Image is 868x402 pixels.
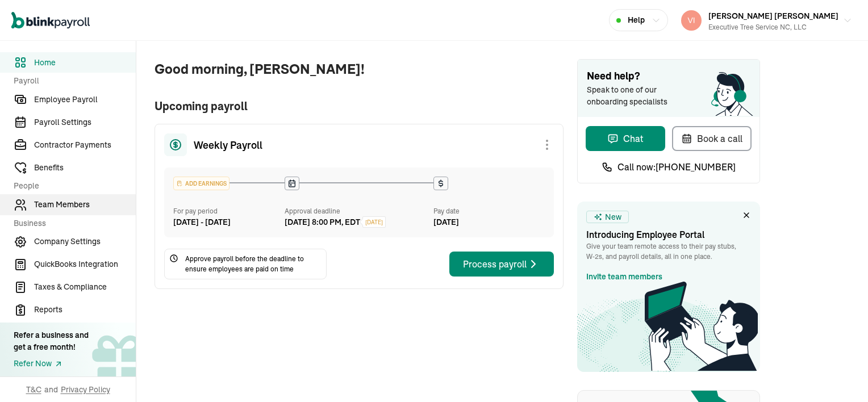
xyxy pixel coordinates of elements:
div: Pay date [433,206,545,216]
a: Invite team members [586,271,662,283]
div: ADD EARNINGS [174,177,229,190]
span: Speak to one of our onboarding specialists [587,84,683,108]
span: Home [34,57,136,69]
a: Refer Now [14,358,89,370]
button: Process payroll [449,252,554,277]
span: [DATE] [365,218,383,227]
span: Need help? [587,69,750,84]
div: [DATE] [433,216,545,228]
h3: Introducing Employee Portal [586,228,751,241]
span: Approve payroll before the deadline to ensure employees are paid on time [185,254,322,274]
div: Refer a business and get a free month! [14,329,89,353]
span: People [14,180,129,192]
span: Call now: [PHONE_NUMBER] [617,160,736,174]
button: [PERSON_NAME] [PERSON_NAME]Executive Tree Service NC, LLC [677,6,857,35]
button: Book a call [672,126,752,151]
button: Help [609,9,668,31]
span: QuickBooks Integration [34,258,136,270]
span: Payroll [14,75,129,87]
span: T&C [26,384,41,395]
span: Upcoming payroll [155,98,564,115]
span: Contractor Payments [34,139,136,151]
div: Book a call [681,132,742,145]
div: Chat [607,132,644,145]
span: Benefits [34,162,136,174]
div: [DATE] - [DATE] [173,216,285,228]
div: [DATE] 8:00 PM, EDT [285,216,360,228]
span: Payroll Settings [34,116,136,128]
button: Chat [586,126,665,151]
div: Process payroll [463,257,540,271]
span: Privacy Policy [61,384,110,395]
span: Taxes & Compliance [34,281,136,293]
span: Employee Payroll [34,94,136,106]
span: Team Members [34,199,136,211]
span: Help [628,14,645,26]
div: For pay period [173,206,285,216]
span: New [605,211,621,223]
span: [PERSON_NAME] [PERSON_NAME] [708,11,838,21]
span: Weekly Payroll [194,137,262,153]
div: Executive Tree Service NC, LLC [708,22,838,32]
span: Good morning, [PERSON_NAME]! [155,59,564,79]
iframe: Chat Widget [811,347,868,402]
span: Company Settings [34,236,136,248]
span: Reports [34,304,136,316]
div: Approval deadline [285,206,429,216]
p: Give your team remote access to their pay stubs, W‑2s, and payroll details, all in one place. [586,241,751,262]
nav: Global [11,4,90,37]
span: Business [14,217,129,229]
